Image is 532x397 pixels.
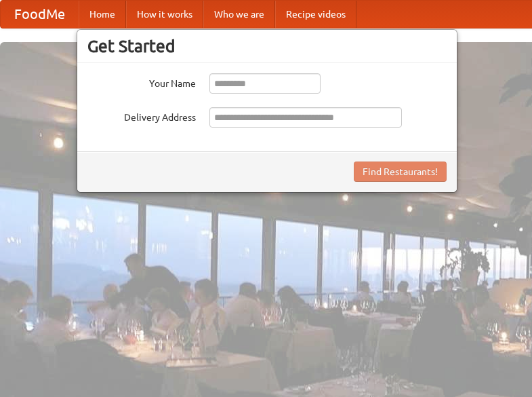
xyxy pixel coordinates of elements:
[1,1,79,28] a: FoodMe
[203,1,275,28] a: Who we are
[354,162,447,182] button: Find Restaurants!
[87,107,196,124] label: Delivery Address
[87,36,447,56] h3: Get Started
[126,1,203,28] a: How it works
[275,1,356,28] a: Recipe videos
[87,73,196,90] label: Your Name
[79,1,126,28] a: Home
